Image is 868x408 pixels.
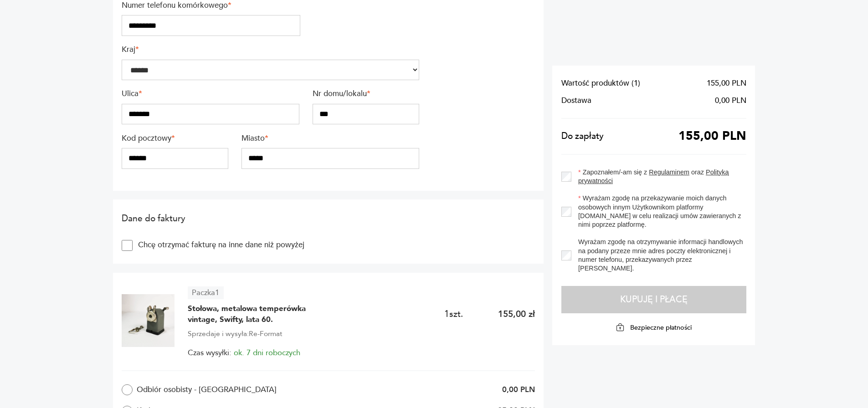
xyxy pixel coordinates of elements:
[707,79,746,87] span: 155,00 PLN
[571,194,746,229] label: Wyrażam zgodę na przekazywanie moich danych osobowych innym Użytkownikom platformy [DOMAIN_NAME] ...
[502,385,535,395] p: 0,00 PLN
[122,213,419,224] h2: Dane do faktury
[122,89,299,99] label: Ulica
[313,89,419,99] label: Nr domu/lokalu
[678,132,746,141] span: 155,00 PLN
[122,133,228,144] label: Kod pocztowy
[561,96,591,105] span: Dostawa
[122,294,175,347] img: Stołowa, metalowa temperówka vintage, Swifty, lata 60.
[571,168,746,185] label: Zapoznałem/-am się z oraz
[122,384,298,395] label: Odbiór osobisty - [GEOGRAPHIC_DATA]
[571,238,746,273] label: Wyrażam zgodę na otrzymywanie informacji handlowych na podany przeze mnie adres poczty elektronic...
[630,323,692,332] p: Bezpieczne płatności
[498,308,535,320] p: 155,00 zł
[616,323,625,332] img: Ikona kłódki
[561,79,640,87] span: Wartość produktów ( 1 )
[188,303,324,325] span: Stołowa, metalowa temperówka vintage, Swifty, lata 60.
[122,384,133,395] input: Odbiór osobisty - [GEOGRAPHIC_DATA]
[241,133,419,144] label: Miasto
[234,347,300,358] span: ok. 7 dni roboczych
[188,348,300,357] span: Czas wysyłki:
[649,168,689,176] a: Regulaminem
[188,328,282,340] span: Sprzedaje i wysyła: Re-Format
[561,132,604,141] span: Do zapłaty
[444,308,463,320] span: 1 szt.
[715,96,746,105] span: 0,00 PLN
[122,45,419,55] label: Kraj
[188,286,224,300] article: Paczka 1
[578,168,729,184] a: Polityką prywatności
[133,240,304,250] label: Chcę otrzymać fakturę na inne dane niż powyżej
[122,0,300,11] label: Numer telefonu komórkowego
